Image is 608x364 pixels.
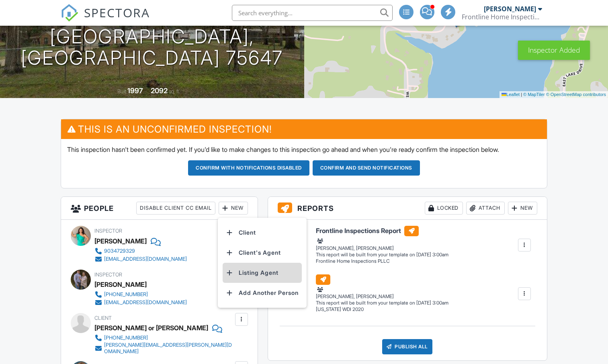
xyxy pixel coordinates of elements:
a: 9034729329 [94,247,187,255]
span: SPECTORA [84,4,150,21]
div: [US_STATE] WDI 2020 [316,306,448,313]
a: [EMAIL_ADDRESS][DOMAIN_NAME] [94,255,187,263]
div: [PERSON_NAME], [PERSON_NAME] [316,237,448,252]
div: [PERSON_NAME][EMAIL_ADDRESS][PERSON_NAME][DOMAIN_NAME] [104,342,233,355]
span: sq. ft. [169,88,180,94]
img: The Best Home Inspection Software - Spectora [61,4,78,22]
button: Confirm and send notifications [313,160,420,176]
div: Locked [425,202,463,215]
p: This inspection hasn't been confirmed yet. If you'd like to make changes to this inspection go ah... [67,145,540,154]
h1: 2012 W [GEOGRAPHIC_DATA] [GEOGRAPHIC_DATA], [GEOGRAPHIC_DATA] 75647 [13,5,291,68]
h3: This is an Unconfirmed Inspection! [61,119,547,139]
span: Inspector [94,272,122,278]
div: Frontline Home Inspections PLLC [316,258,448,265]
div: New [508,202,537,215]
a: Leaflet [502,92,520,97]
div: [PERSON_NAME] [94,278,147,290]
div: New [219,202,248,215]
a: [PERSON_NAME][EMAIL_ADDRESS][PERSON_NAME][DOMAIN_NAME] [94,342,233,355]
div: Attach [466,202,505,215]
div: Publish All [382,339,432,354]
a: © MapTiler [523,92,545,97]
input: Search everything... [232,5,393,21]
div: Frontline Home Inspections [462,13,542,21]
div: Disable Client CC Email [136,202,215,215]
div: 1997 [127,86,143,95]
div: [PERSON_NAME], [PERSON_NAME] [316,285,448,300]
h3: Reports [268,197,547,220]
span: Inspector [94,228,122,234]
div: This report will be built from your template on [DATE] 3:00am [316,252,448,258]
div: [PERSON_NAME] or [PERSON_NAME] [94,322,208,334]
div: [PHONE_NUMBER] [104,335,148,341]
div: 9034729329 [104,248,135,254]
h6: Frontline Inspections Report [316,226,448,236]
div: 2092 [151,86,168,95]
div: [EMAIL_ADDRESS][DOMAIN_NAME] [104,299,187,306]
button: Confirm with notifications disabled [188,160,309,176]
div: [PERSON_NAME] [94,235,147,247]
span: | [521,92,522,97]
a: [EMAIL_ADDRESS][DOMAIN_NAME] [94,299,187,307]
div: [EMAIL_ADDRESS][DOMAIN_NAME] [104,256,187,262]
div: Inspector Added [518,41,590,60]
a: SPECTORA [61,11,150,28]
h3: People [61,197,257,220]
span: Built [117,88,126,94]
div: [PERSON_NAME] [484,5,536,13]
a: [PHONE_NUMBER] [94,334,233,342]
a: [PHONE_NUMBER] [94,290,187,299]
span: Client [94,315,112,321]
a: © OpenStreetMap contributors [546,92,606,97]
div: This report will be built from your template on [DATE] 3:00am [316,300,448,306]
div: [PHONE_NUMBER] [104,291,148,298]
